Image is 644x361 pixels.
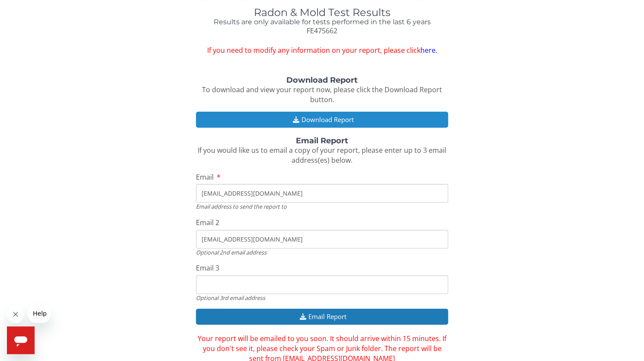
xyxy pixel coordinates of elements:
span: If you need to modify any information on your report, please click [196,45,449,55]
span: To download and view your report now, please click the Download Report button. [202,85,442,104]
iframe: Message from company [28,304,51,323]
iframe: Button to launch messaging window [7,326,35,354]
span: Email 2 [196,218,219,227]
span: FE475662 [307,26,337,35]
div: Optional 3rd email address [196,294,449,302]
div: Email address to send the report to [196,203,449,210]
h1: Radon & Mold Test Results [196,7,449,18]
a: here. [420,45,437,55]
h4: Results are only available for tests performed in the last 6 years [196,18,449,26]
span: If you would like us to email a copy of your report, please enter up to 3 email address(es) below. [198,145,446,165]
button: Email Report [196,309,449,325]
iframe: Close message [7,306,24,323]
div: Optional 2nd email address [196,248,449,256]
strong: Download Report [286,75,358,85]
span: Email [196,172,214,182]
strong: Email Report [296,136,348,145]
button: Download Report [196,112,449,128]
span: Email 3 [196,263,219,273]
